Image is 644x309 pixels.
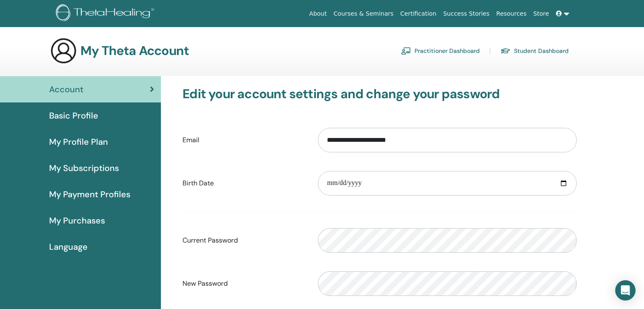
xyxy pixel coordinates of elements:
[49,83,83,96] span: Account
[49,162,119,174] span: My Subscriptions
[176,232,312,248] label: Current Password
[401,44,480,58] a: Practitioner Dashboard
[493,6,530,22] a: Resources
[49,109,98,122] span: Basic Profile
[615,280,636,301] div: Open Intercom Messenger
[306,6,330,22] a: About
[49,240,88,253] span: Language
[49,135,108,148] span: My Profile Plan
[500,47,511,55] img: graduation-cap.svg
[440,6,493,22] a: Success Stories
[401,47,411,55] img: chalkboard-teacher.svg
[397,6,439,22] a: Certification
[176,175,312,191] label: Birth Date
[80,43,189,58] h3: My Theta Account
[49,214,105,227] span: My Purchases
[330,6,397,22] a: Courses & Seminars
[176,132,312,148] label: Email
[49,188,130,201] span: My Payment Profiles
[50,37,77,64] img: generic-user-icon.jpg
[56,4,157,23] img: logo.png
[500,44,569,58] a: Student Dashboard
[530,6,553,22] a: Store
[176,276,312,292] label: New Password
[182,86,577,102] h3: Edit your account settings and change your password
